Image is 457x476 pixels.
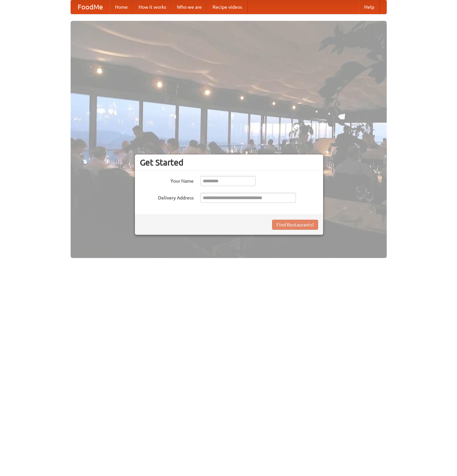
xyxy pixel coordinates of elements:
[71,0,110,14] a: FoodMe
[207,0,247,14] a: Recipe videos
[359,0,380,14] a: Help
[110,0,133,14] a: Home
[133,0,172,14] a: How it works
[140,157,318,168] h3: Get Started
[272,220,318,230] button: Find Restaurants!
[140,176,194,184] label: Your Name
[140,193,194,201] label: Delivery Address
[172,0,207,14] a: Who we are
